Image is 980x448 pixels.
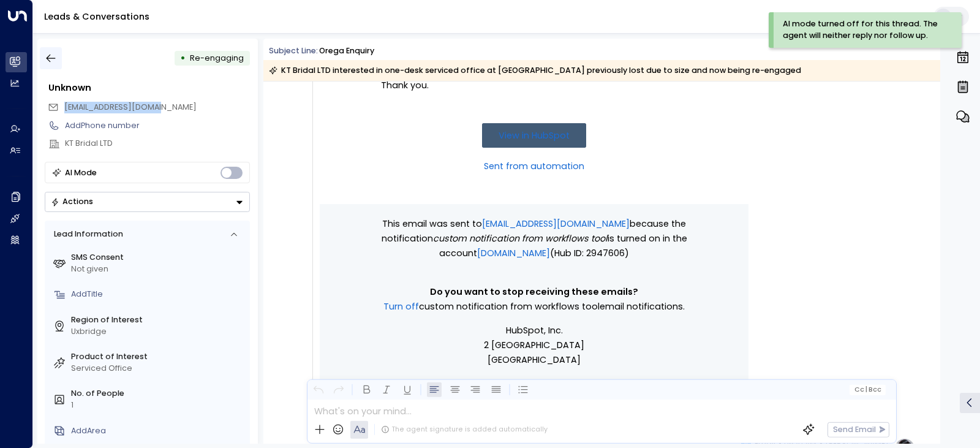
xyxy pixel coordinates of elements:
[71,425,246,437] div: AddArea
[854,386,881,393] span: Cc Bcc
[269,64,801,77] div: KT Bridal LTD interested in one-desk serviced office at [GEOGRAPHIC_DATA] previously lost due to ...
[482,123,586,148] a: View in HubSpot
[865,386,867,393] span: |
[850,384,886,395] button: Cc|Bcc
[331,382,347,398] button: Redo
[381,216,687,260] p: This email was sent to because the notification is turned on in the account (Hub ID: 2947606)
[783,18,943,42] div: AI mode turned off for this thread. The agent will neither reply nor follow up.
[71,252,246,264] label: SMS Consent
[484,160,584,173] a: Sent from automation
[71,388,246,400] label: No. of People
[64,102,197,112] span: [EMAIL_ADDRESS][DOMAIN_NAME]
[190,53,244,63] span: Trigger
[65,120,250,132] div: AddPhone number
[430,284,638,299] span: Do you want to stop receiving these emails?
[477,246,550,260] a: [DOMAIN_NAME]
[71,289,246,300] div: AddTitle
[381,425,548,435] div: The agent signature is added automatically
[383,299,419,314] a: Turn off
[419,299,600,314] span: Custom notification from workflows tool
[65,167,97,179] div: AI Mode
[50,229,123,240] div: Lead Information
[269,45,318,56] span: Subject Line:
[381,323,687,367] p: HubSpot, Inc. 2 [GEOGRAPHIC_DATA] [GEOGRAPHIC_DATA]
[482,216,630,231] a: [EMAIL_ADDRESS][DOMAIN_NAME]
[433,231,608,246] span: Custom notification from workflows tool
[48,82,250,95] div: Unknown
[51,197,93,207] div: Actions
[45,192,250,212] div: Button group with a nested menu
[45,192,250,212] button: Actions
[71,326,246,338] div: Uxbridge
[71,400,246,411] div: 1
[71,264,246,275] div: Not given
[71,314,246,326] label: Region of Interest
[319,45,374,57] div: Orega Enquiry
[381,299,687,314] p: email notifications.
[381,79,687,93] p: Thank you.
[71,351,246,363] label: Product of Interest
[311,382,326,398] button: Undo
[71,363,246,374] div: Serviced Office
[180,48,186,68] div: •
[64,102,197,113] span: kt_bridal@outlook.com
[65,138,250,150] div: KT Bridal LTD
[44,10,149,23] a: Leads & Conversations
